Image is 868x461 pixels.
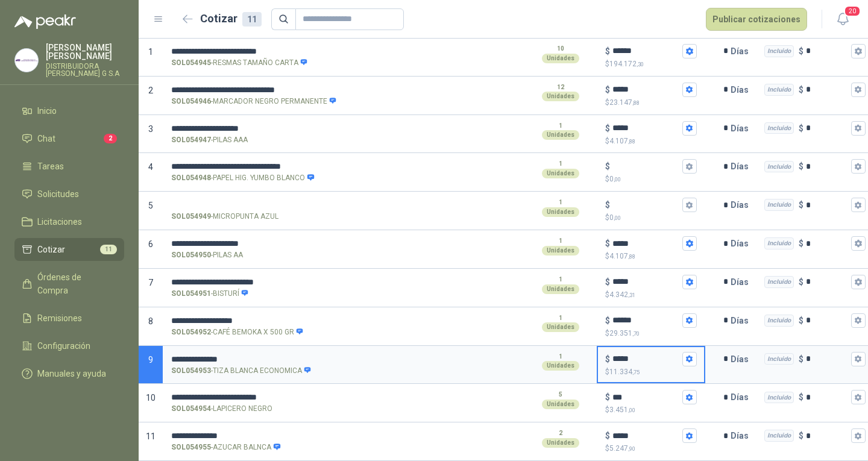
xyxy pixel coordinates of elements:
[171,134,248,146] p: - PILAS AAA
[37,312,82,325] span: Remisiones
[682,121,697,136] button: $$4.107,88
[605,122,610,135] p: $
[609,60,644,68] span: 194.172
[731,347,753,371] p: Días
[171,172,211,184] strong: SOL054948
[628,138,635,145] span: ,88
[14,334,124,357] a: Configuración
[609,98,640,107] span: 23.147
[609,137,635,145] span: 4.107
[46,63,124,77] p: DISTRIBUIDORA [PERSON_NAME] G S.A
[851,428,866,443] button: Incluido $
[851,159,866,174] button: Incluido $
[148,316,153,326] span: 8
[559,390,562,400] p: 5
[559,236,562,246] p: 1
[628,407,635,413] span: ,00
[851,236,866,251] button: Incluido $
[632,99,640,106] span: ,88
[806,354,849,363] input: Incluido $
[605,314,610,327] p: $
[542,246,579,256] div: Unidades
[171,134,211,146] strong: SOL054947
[806,393,849,402] input: Incluido $
[37,160,64,173] span: Tareas
[609,329,640,337] span: 29.351
[764,315,794,327] div: Incluido
[171,431,395,441] input: SOL054955-AZUCAR BALNCA
[171,124,395,133] input: SOL054947-PILAS AAA
[14,127,124,150] a: Chat2
[148,86,153,95] span: 2
[146,393,156,403] span: 10
[609,406,635,414] span: 3.451
[628,253,635,260] span: ,88
[557,83,564,92] p: 12
[37,132,55,145] span: Chat
[851,198,866,212] button: Incluido $
[605,328,697,339] p: $
[731,309,753,333] p: Días
[37,187,79,201] span: Solicitudes
[542,322,579,332] div: Unidades
[14,238,124,261] a: Cotizar11
[171,288,249,299] p: - BISTURÍ
[612,124,680,133] input: $$4.107,88
[612,201,680,210] input: $$0,00
[542,207,579,217] div: Unidades
[171,355,395,364] input: SOL054953-TIZA BLANCA ECONOMICA
[731,78,753,102] p: Días
[851,390,866,404] button: Incluido $
[148,239,153,249] span: 6
[799,314,804,327] p: $
[851,121,866,136] button: Incluido $
[612,316,680,325] input: $$29.351,70
[731,154,753,178] p: Días
[148,355,153,365] span: 9
[171,249,211,261] strong: SOL054950
[171,403,211,415] strong: SOL054954
[628,445,635,452] span: ,90
[605,160,610,173] p: $
[171,96,211,107] strong: SOL054946
[171,442,211,453] strong: SOL054955
[799,160,804,173] p: $
[605,237,610,250] p: $
[609,368,640,376] span: 11.334
[171,86,395,95] input: SOL054946-MARCADOR NEGRO PERMANENTE
[799,275,804,289] p: $
[764,122,794,134] div: Incluido
[542,92,579,101] div: Unidades
[612,431,680,441] input: $$5.247,90
[171,316,395,325] input: SOL054952-CAFÉ BEMOKA X 500 GR
[764,237,794,249] div: Incluido
[37,367,106,380] span: Manuales y ayuda
[806,277,849,286] input: Incluido $
[171,365,312,377] p: - TIZA BLANCA ECONOMICA
[731,116,753,140] p: Días
[14,210,124,233] a: Licitaciones
[171,365,211,377] strong: SOL054953
[682,275,697,289] button: $$4.342,31
[799,429,804,442] p: $
[146,431,156,441] span: 11
[799,390,804,404] p: $
[764,276,794,288] div: Incluido
[851,275,866,289] button: Incluido $
[682,390,697,404] button: $$3.451,00
[806,162,849,171] input: Incluido $
[731,231,753,256] p: Días
[682,313,697,328] button: $$29.351,70
[612,239,680,248] input: $$4.107,88
[632,369,640,375] span: ,75
[851,313,866,328] button: Incluido $
[605,83,610,96] p: $
[806,201,849,210] input: Incluido $
[609,252,635,260] span: 4.107
[806,46,849,55] input: Incluido $
[605,443,697,454] p: $
[605,289,697,301] p: $
[171,57,308,69] p: - RESMAS TAMAÑO CARTA
[612,46,680,55] input: $$194.172,30
[559,428,562,438] p: 2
